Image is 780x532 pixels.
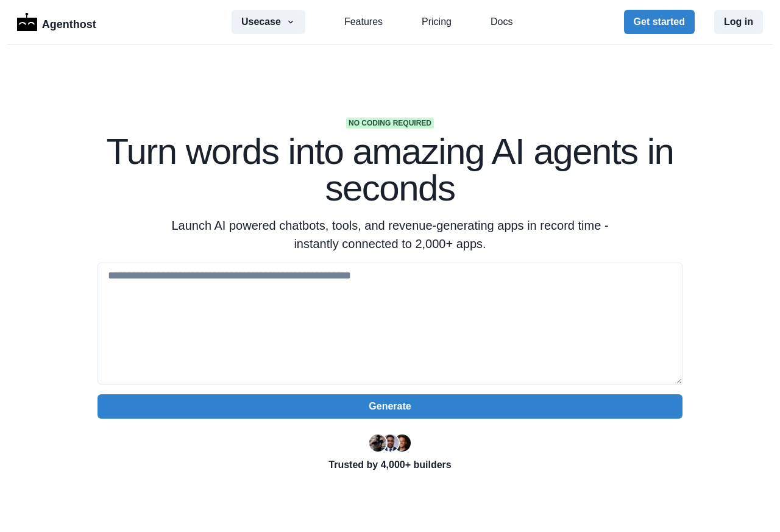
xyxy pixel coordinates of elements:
button: Log in [714,10,763,34]
img: Ryan Florence [369,434,386,452]
button: Generate [97,394,682,419]
button: Get started [624,10,695,34]
a: Features [344,15,383,29]
img: Kent Dodds [394,434,411,452]
p: Launch AI powered chatbots, tools, and revenue-generating apps in record time - instantly connect... [156,216,624,253]
a: Docs [491,15,512,29]
button: Usecase [232,10,305,34]
img: Segun Adebayo [381,434,399,452]
img: Logo [17,13,37,31]
p: Trusted by 4,000+ builders [97,458,682,472]
p: Agenthost [42,12,96,33]
a: Pricing [422,15,452,29]
h1: Turn words into amazing AI agents in seconds [97,133,682,207]
span: No coding required [346,118,434,129]
a: LogoAgenthost [17,12,96,33]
